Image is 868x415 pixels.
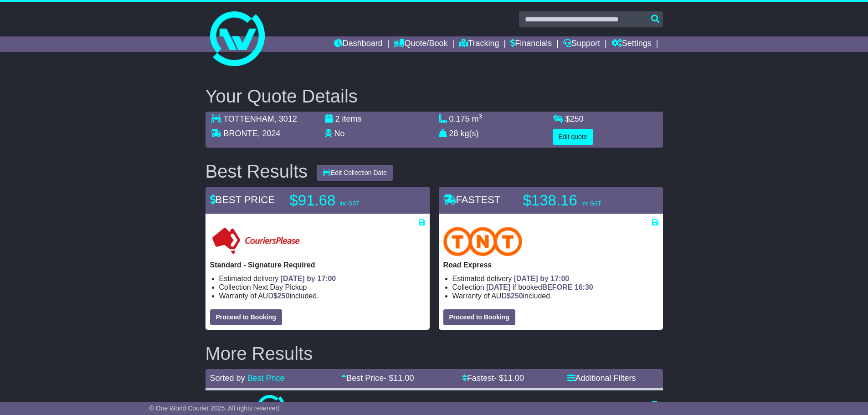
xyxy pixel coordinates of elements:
span: if booked [486,283,593,291]
sup: 3 [479,113,483,120]
span: [DATE] [486,283,510,291]
img: Couriers Please: Standard - Signature Required [210,227,302,256]
a: Best Price- $11.00 [341,374,414,383]
h2: Your Quote Details [205,86,663,106]
span: 250 [570,114,584,123]
span: 0.175 [449,114,470,123]
span: m [472,114,483,123]
span: - $ [384,374,414,383]
span: - $ [494,374,524,383]
span: inc GST [581,200,601,207]
p: Road Express [443,261,658,269]
li: Warranty of AUD included. [219,292,425,300]
span: inc GST [340,200,360,207]
a: Quote/Book [394,36,447,52]
span: 11.00 [503,374,524,383]
button: Edit quote [553,129,593,145]
li: Estimated delivery [219,274,425,283]
span: items [342,114,362,123]
span: [DATE] by 17:00 [514,275,570,282]
span: BEST PRICE [210,194,275,205]
li: Warranty of AUD included. [452,292,658,300]
span: BEFORE [542,283,573,291]
span: Next Day Pickup [253,283,307,291]
a: Fastest- $11.00 [462,374,524,383]
span: 2 [335,114,340,123]
li: Estimated delivery [452,274,658,283]
a: Additional Filters [567,374,636,383]
a: Dashboard [334,36,383,52]
span: $ [565,114,584,123]
span: kg(s) [461,129,479,138]
a: Support [563,36,600,52]
a: Best Price [247,374,285,383]
li: Collection [219,283,425,292]
span: [DATE] by 17:00 [281,275,336,282]
a: Financials [510,36,552,52]
button: Proceed to Booking [443,309,515,325]
span: No [334,129,345,138]
span: $ [273,292,290,300]
span: TOTTENHAM [223,114,274,123]
span: 250 [511,292,523,300]
img: TNT Domestic: Road Express [443,227,523,256]
p: $91.68 [290,191,404,210]
span: 16:30 [575,283,593,291]
span: Sorted by [210,374,245,383]
button: Proceed to Booking [210,309,282,325]
div: Best Results [201,161,313,181]
span: 250 [277,292,290,300]
p: Standard - Signature Required [210,261,425,269]
a: Tracking [459,36,499,52]
p: $138.16 [523,191,637,210]
button: Edit Collection Date [317,165,393,181]
span: BRONTE [224,129,258,138]
a: Settings [611,36,652,52]
span: 11.00 [393,374,414,383]
span: FASTEST [443,194,501,205]
span: , 3012 [274,114,297,123]
span: © One World Courier 2025. All rights reserved. [149,405,281,412]
span: 28 [449,129,458,138]
li: Collection [452,283,658,292]
h2: More Results [205,343,663,364]
span: , 2024 [258,129,281,138]
span: $ [507,292,523,300]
